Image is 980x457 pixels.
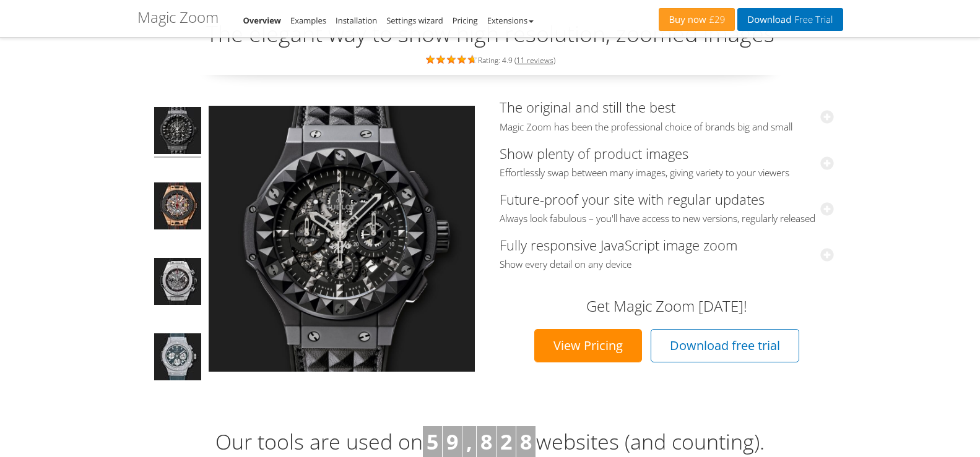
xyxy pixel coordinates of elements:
span: Magic Zoom has been the professional choice of brands big and small [500,121,834,134]
a: Show plenty of product imagesEffortlessly swap between many images, giving variety to your viewers [500,144,834,179]
span: Free Trial [791,15,833,25]
a: Buy now£29 [659,8,735,31]
a: Fully responsive JavaScript image zoomShow every detail on any device [500,236,834,271]
a: The original and still the bestMagic Zoom has been the professional choice of brands big and small [500,98,834,133]
a: Big Bang Depeche Mode [153,106,202,159]
b: 8 [520,427,532,456]
a: Download free trial [651,329,799,362]
a: Pricing [453,15,478,26]
a: Big Bang Unico Titanium [153,257,202,310]
h2: The elegant way to show high resolution, zoomed images [137,22,843,46]
img: Big Bang Jeans - Magic Zoom Demo [154,333,201,384]
a: DownloadFree Trial [737,8,843,31]
b: 9 [446,427,458,456]
b: , [466,427,472,456]
a: Examples [290,15,326,26]
a: Overview [243,15,282,26]
a: Settings wizard [386,15,443,26]
span: Always look fabulous – you'll have access to new versions, regularly released [500,213,834,225]
img: Big Bang Ferrari King Gold Carbon [154,182,201,233]
a: Future-proof your site with regular updatesAlways look fabulous – you'll have access to new versi... [500,190,834,225]
a: 11 reviews [516,55,553,66]
b: 2 [500,427,512,456]
h1: Magic Zoom [137,9,219,25]
span: Show every detail on any device [500,258,834,271]
b: 8 [480,427,492,456]
span: Effortlessly swap between many images, giving variety to your viewers [500,167,834,179]
a: Big Bang Jeans [153,332,202,385]
b: 5 [427,427,438,456]
div: Rating: 4.9 ( ) [137,53,843,66]
img: Big Bang Depeche Mode - Magic Zoom Demo [154,107,201,158]
img: Big Bang Unico Titanium - Magic Zoom Demo [154,258,201,309]
a: Extensions [487,15,534,26]
a: Big Bang Ferrari King Gold Carbon [153,181,202,234]
h3: Get Magic Zoom [DATE]! [512,298,822,314]
span: £29 [706,15,726,25]
a: View Pricing [534,329,642,362]
a: Installation [336,15,377,26]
